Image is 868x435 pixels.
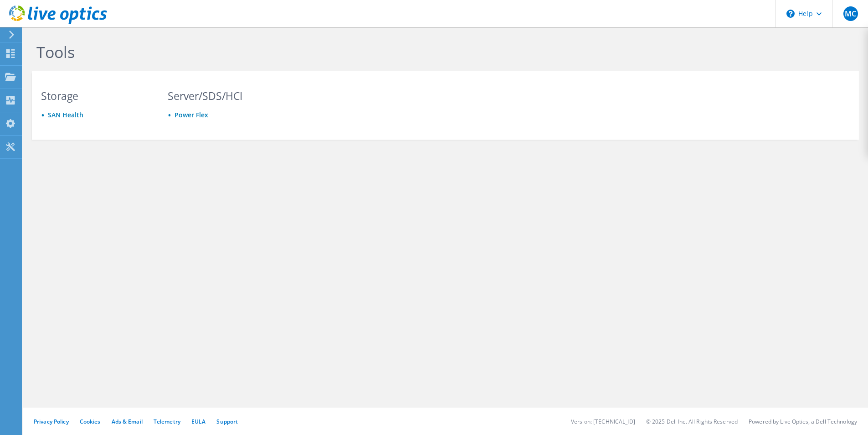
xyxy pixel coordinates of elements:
[34,418,69,425] a: Privacy Policy
[191,418,205,425] a: EULA
[112,418,143,425] a: Ads & Email
[786,10,795,18] svg: \n
[80,418,101,425] a: Cookies
[571,418,635,425] li: Version: [TECHNICAL_ID]
[175,110,208,119] a: Power Flex
[154,418,180,425] a: Telemetry
[168,91,277,101] h3: Server/SDS/HCI
[216,418,238,425] a: Support
[41,91,150,101] h3: Storage
[48,110,83,119] a: SAN Health
[843,6,858,21] span: MC
[36,42,652,62] h1: Tools
[749,418,857,425] li: Powered by Live Optics, a Dell Technology
[646,418,738,425] li: © 2025 Dell Inc. All Rights Reserved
